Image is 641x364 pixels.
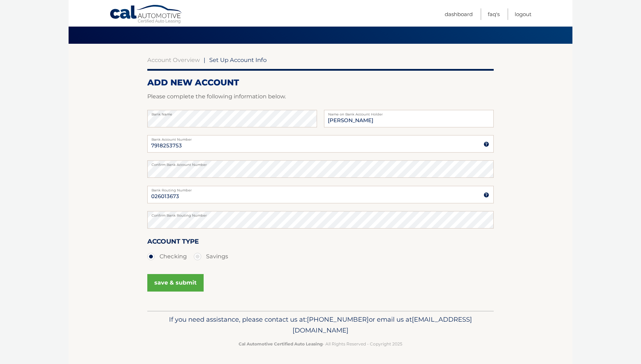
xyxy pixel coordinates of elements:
[445,8,473,20] a: Dashboard
[147,250,187,264] label: Checking
[147,186,494,203] input: Bank Routing Number
[152,314,489,336] p: If you need assistance, please contact us at: or email us at
[147,186,494,191] label: Bank Routing Number
[484,192,489,198] img: tooltip.svg
[147,110,317,115] label: Bank Name
[488,8,500,20] a: FAQ's
[307,315,369,323] span: [PHONE_NUMBER]
[147,274,204,292] button: save & submit
[147,135,494,153] input: Bank Account Number
[239,341,323,346] strong: Cal Automotive Certified Auto Leasing
[324,110,494,127] input: Name on Account (Account Holder Name)
[209,56,267,63] span: Set Up Account Info
[147,160,494,166] label: Confirm Bank Account Number
[194,250,228,264] label: Savings
[147,77,494,88] h2: ADD NEW ACCOUNT
[147,236,199,249] label: Account Type
[147,211,494,217] label: Confirm Bank Routing Number
[204,56,205,63] span: |
[152,340,489,348] p: - All Rights Reserved - Copyright 2025
[515,8,531,20] a: Logout
[147,56,200,63] a: Account Overview
[110,5,183,25] a: Cal Automotive
[324,110,494,115] label: Name on Bank Account Holder
[147,92,494,101] p: Please complete the following information below.
[147,135,494,141] label: Bank Account Number
[484,141,489,147] img: tooltip.svg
